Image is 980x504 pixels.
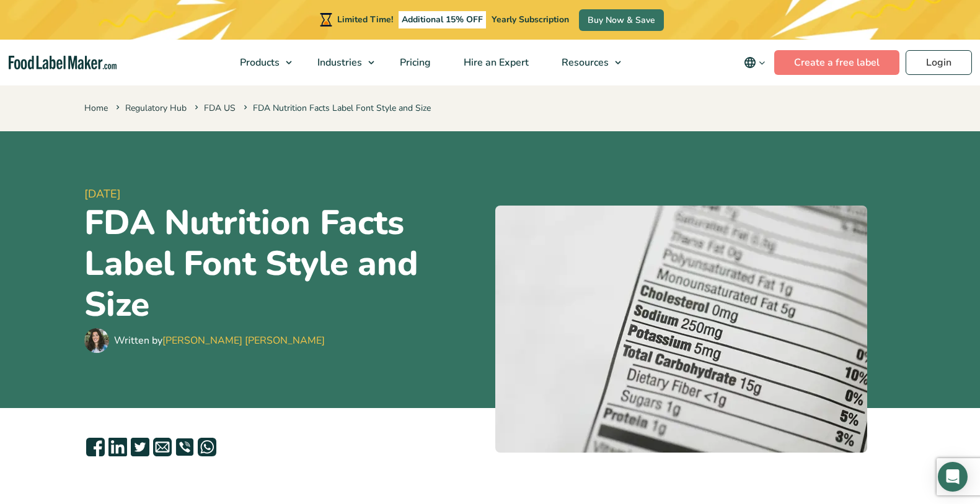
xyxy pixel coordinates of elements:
[558,56,610,69] span: Resources
[125,102,187,114] a: Regulatory Hub
[774,50,899,75] a: Create a free label
[162,334,325,347] a: [PERSON_NAME] [PERSON_NAME]
[114,333,325,348] div: Written by
[579,9,664,31] a: Buy Now & Save
[492,14,569,25] span: Yearly Subscription
[301,40,381,85] a: Industries
[84,102,108,114] a: Home
[399,11,486,28] span: Additional 15% OFF
[314,56,363,69] span: Industries
[545,40,627,85] a: Resources
[236,56,281,69] span: Products
[396,56,432,69] span: Pricing
[448,40,542,85] a: Hire an Expert
[204,102,236,114] a: FDA US
[84,202,485,325] h1: FDA Nutrition Facts Label Font Style and Size
[224,40,298,85] a: Products
[938,462,968,492] div: Open Intercom Messenger
[241,102,431,114] span: FDA Nutrition Facts Label Font Style and Size
[84,328,109,353] img: Maria Abi Hanna - Food Label Maker
[460,56,530,69] span: Hire an Expert
[384,40,444,85] a: Pricing
[906,50,972,75] a: Login
[84,186,485,202] span: [DATE]
[337,14,393,25] span: Limited Time!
